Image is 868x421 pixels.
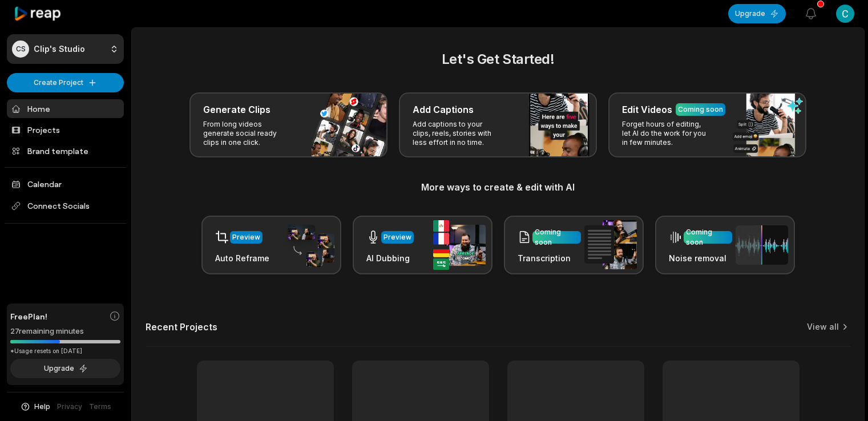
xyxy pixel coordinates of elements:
[622,120,710,147] p: Forget hours of editing, let AI do the work for you in few minutes.
[7,73,124,92] button: Create Project
[433,220,486,270] img: ai_dubbing.png
[518,252,581,264] h3: Transcription
[10,359,120,378] button: Upgrade
[146,321,217,333] h2: Recent Projects
[366,252,414,264] h3: AI Dubbing
[203,103,271,116] h3: Generate Clips
[7,175,124,193] a: Calendar
[383,232,411,242] div: Preview
[146,180,850,194] h3: More ways to create & edit with AI
[34,402,50,412] span: Help
[10,310,47,322] span: Free Plan!
[20,402,50,412] button: Help
[89,402,111,412] a: Terms
[215,252,269,264] h3: Auto Reframe
[669,252,732,264] h3: Noise removal
[34,44,85,54] p: Clip's Studio
[203,120,292,147] p: From long videos generate social ready clips in one click.
[535,227,579,248] div: Coming soon
[736,225,788,265] img: noise_removal.png
[10,326,120,337] div: 27 remaining minutes
[728,4,786,23] button: Upgrade
[622,103,672,116] h3: Edit Videos
[807,321,839,333] a: View all
[282,223,334,268] img: auto_reframe.png
[686,227,730,248] div: Coming soon
[413,103,474,116] h3: Add Captions
[584,220,637,269] img: transcription.png
[7,141,124,160] a: Brand template
[146,49,850,70] h2: Let's Get Started!
[7,196,124,216] span: Connect Socials
[12,41,29,58] div: CS
[7,99,124,118] a: Home
[10,347,120,355] div: *Usage resets on [DATE]
[7,120,124,139] a: Projects
[678,104,723,115] div: Coming soon
[413,120,501,147] p: Add captions to your clips, reels, stories with less effort in no time.
[232,232,260,242] div: Preview
[57,402,82,412] a: Privacy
